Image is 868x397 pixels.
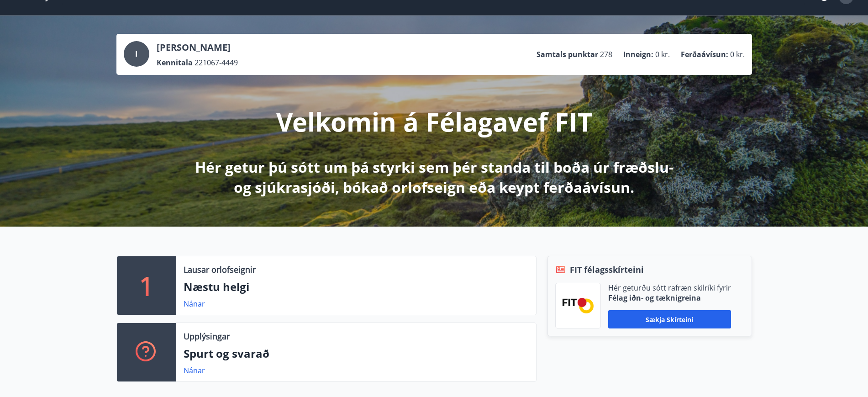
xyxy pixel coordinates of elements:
[655,49,670,59] span: 0 kr.
[184,346,529,361] p: Spurt og svarað
[537,49,598,59] p: Samtals punktar
[276,104,592,139] p: Velkomin á Félagavef FIT
[184,365,205,376] a: Nánar
[608,293,731,303] p: Félag iðn- og tæknigreina
[608,310,731,328] button: Sækja skírteini
[139,268,154,303] p: 1
[600,49,612,59] span: 278
[195,58,238,68] span: 221067-4449
[563,298,594,313] img: FPQVkF9lTnNbbaRSFyT17YYeljoOGk5m51IhT0bO.png
[608,283,731,293] p: Hér geturðu sótt rafræn skilríki fyrir
[623,49,653,59] p: Inneign :
[184,299,205,309] a: Nánar
[135,49,137,59] span: I
[184,279,529,295] p: Næstu helgi
[157,58,193,68] p: Kennitala
[681,49,728,59] p: Ferðaávísun :
[570,264,644,275] span: FIT félagsskírteini
[157,41,238,54] p: [PERSON_NAME]
[730,49,745,59] span: 0 kr.
[193,157,675,197] p: Hér getur þú sótt um þá styrki sem þér standa til boða úr fræðslu- og sjúkrasjóði, bókað orlofsei...
[184,330,230,342] p: Upplýsingar
[184,264,256,275] p: Lausar orlofseignir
